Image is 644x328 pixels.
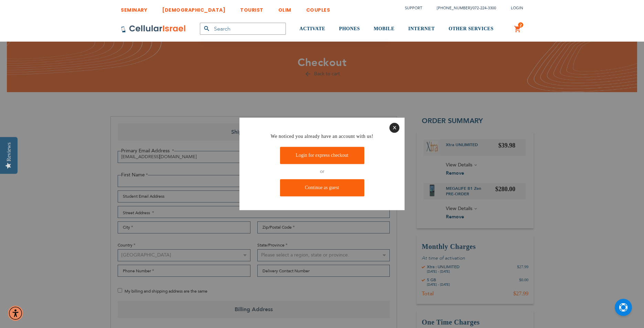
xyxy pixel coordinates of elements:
div: Reviews [6,142,12,161]
a: SEMINARY [121,2,147,14]
a: 2 [514,25,522,33]
a: OTHER SERVICES [449,16,494,42]
li: / [430,3,496,13]
img: Cellular Israel Logo [121,25,186,33]
span: INTERNET [408,26,435,31]
a: 072-224-3300 [473,6,496,11]
span: 2 [519,22,522,28]
a: [DEMOGRAPHIC_DATA] [162,2,225,14]
span: OTHER SERVICES [449,26,494,31]
a: Login for express checkout [280,147,364,164]
a: INTERNET [408,16,435,42]
span: Login [511,6,523,11]
h4: We noticed you already have an account with us! [245,133,399,140]
a: [PHONE_NUMBER] [437,6,471,11]
p: or [245,167,399,176]
a: Continue as guest [280,179,364,197]
div: Accessibility Menu [8,306,23,321]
